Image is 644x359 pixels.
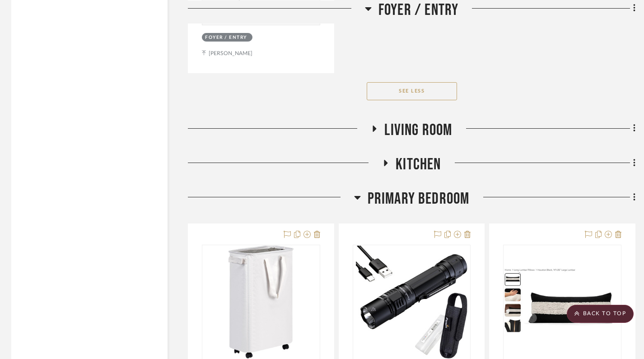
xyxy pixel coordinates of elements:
img: Fenix PD36R [356,246,468,359]
img: Laundry Hamper with Wheels, [229,246,294,359]
scroll-to-top-button: BACK TO TOP [567,305,634,323]
span: Kitchen [396,155,441,174]
button: See Less [367,82,457,100]
span: Primary Bedroom [368,189,470,209]
div: Foyer / Entry [205,34,247,41]
span: Living Room [384,121,452,140]
img: Katama, Rust 18 x 18 throw pillow [504,268,621,336]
